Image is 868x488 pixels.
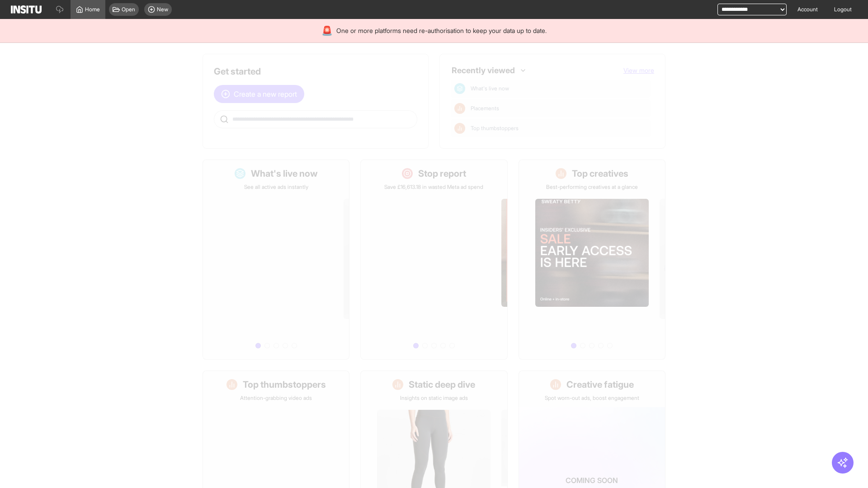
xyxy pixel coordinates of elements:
span: Open [122,6,135,13]
span: New [157,6,168,13]
div: 🚨 [321,24,333,37]
img: Logo [11,5,42,14]
span: One or more platforms need re-authorisation to keep your data up to date. [336,26,547,35]
span: Home [85,6,100,13]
